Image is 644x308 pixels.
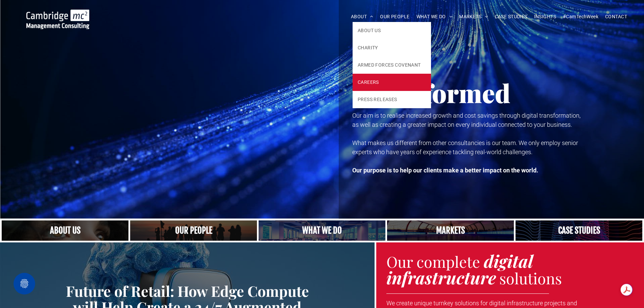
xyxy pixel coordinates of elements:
[353,74,431,91] a: CAREERS
[358,27,381,34] span: ABOUT US
[26,9,89,29] img: Cambridge MC Logo, digital transformation
[348,11,377,22] a: ABOUT
[26,10,89,18] a: Your Business Transformed | Cambridge Management Consulting
[602,11,630,22] a: CONTACT
[352,139,578,156] span: What makes us different from other consultancies is our team. We only employ senior experts who h...
[358,79,379,86] span: CAREERS
[358,44,378,51] span: CHARITY
[386,266,496,289] strong: infrastructure
[386,251,480,271] span: Our complete
[531,11,559,22] a: INSIGHTS
[499,268,562,288] span: solutions
[352,65,422,80] span: Your business
[353,56,431,74] a: ARMED FORCES COVENANT
[353,22,431,39] a: ABOUT US
[259,220,385,241] a: A yoga teacher lifting his whole body off the ground in the peacock pose
[130,220,257,241] a: A crowd in silhouette at sunset, on a rise or lookout point
[387,220,514,241] a: Telecoms | Decades of Experience Across Multiple Industries & Regions
[559,11,602,22] a: #CamTechWeek
[358,96,397,103] span: PRESS RELEASES
[492,11,531,22] a: CASE STUDIES
[352,112,580,128] span: Our aim is to realise increased growth and cost savings through digital transformation, as well a...
[484,250,533,272] strong: digital
[351,11,374,22] span: ABOUT
[413,11,456,22] a: WHAT WE DO
[358,62,421,69] span: ARMED FORCES COVENANT
[377,11,413,22] a: OUR PEOPLE
[2,220,128,241] a: Close up of woman's face, centered on her eyes
[352,167,538,174] strong: Our purpose is to help our clients make a better impact on the world.
[516,220,642,241] a: Case Studies | Cambridge Management Consulting > Case Studies
[353,91,431,108] a: PRESS RELEASES
[352,76,510,110] span: Transformed
[353,39,431,56] a: CHARITY
[456,11,491,22] a: MARKETS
